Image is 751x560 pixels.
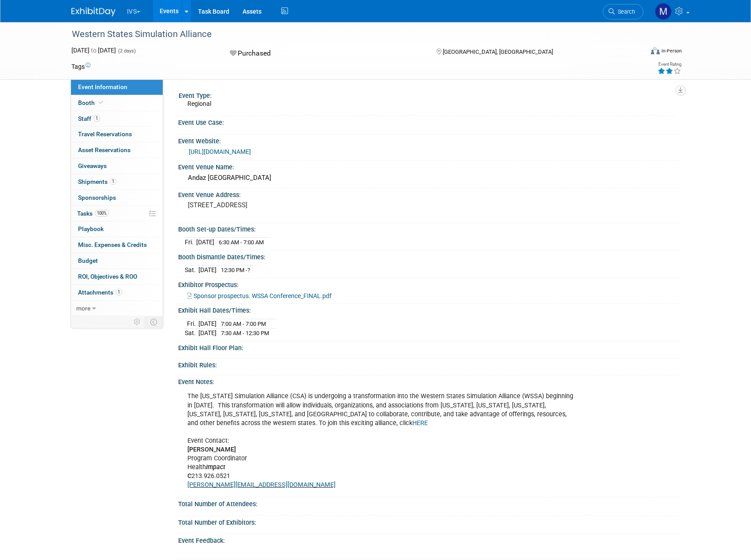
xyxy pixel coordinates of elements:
div: Western States Simulation Alliance [69,26,630,42]
a: Event Information [71,79,163,95]
td: [DATE] [196,238,214,247]
div: Booth Set-up Dates/Times: [178,223,680,234]
a: Travel Reservations [71,127,163,142]
td: [DATE] [198,329,217,338]
a: Tasks100% [71,206,163,221]
span: Asset Reservations [78,146,131,153]
span: Sponsor prospectus. WSSA Conference_FINAL.pdf [194,292,332,299]
div: Event Type: [179,89,676,100]
a: Shipments1 [71,174,163,190]
span: Search [615,8,635,15]
span: to [90,47,98,54]
span: ? [247,267,250,273]
span: Misc. Expenses & Credits [78,241,147,248]
a: [URL][DOMAIN_NAME] [189,148,251,155]
span: 6:30 AM - 7:00 AM [219,239,264,246]
a: more [71,301,163,316]
a: Playbook [71,221,163,237]
span: Tasks [77,210,109,217]
a: Search [603,4,643,19]
img: ExhibitDay [71,7,116,16]
b: [PERSON_NAME] [187,446,236,453]
div: Total Number of Attendees: [178,497,680,508]
pre: [STREET_ADDRESS] [188,201,377,209]
span: 100% [95,210,109,217]
div: Event Venue Name: [178,161,680,172]
span: Regional [187,100,211,107]
a: HERE [412,419,428,427]
span: 1 [110,178,116,185]
a: ROI, Objectives & ROO [71,269,163,284]
span: 1 [93,115,100,122]
span: 7:30 AM - 12:30 PM [221,330,269,336]
td: Tags [71,62,90,71]
a: Budget [71,253,163,269]
img: Format-Inperson.png [651,47,660,54]
div: Event Website: [178,134,680,146]
a: Misc. Expenses & Credits [71,237,163,253]
span: 7:00 AM - 7:00 PM [221,321,266,327]
span: 12:30 PM - [221,267,250,273]
td: [DATE] [198,319,217,329]
a: Attachments1 [71,285,163,300]
span: ROI, Objectives & ROO [78,273,137,280]
span: Event Information [78,83,127,90]
span: more [76,305,90,312]
a: Asset Reservations [71,142,163,158]
td: Fri. [185,238,196,247]
a: [PERSON_NAME][EMAIL_ADDRESS][DOMAIN_NAME] [187,481,336,489]
div: Event Format [591,46,682,59]
span: Budget [78,257,98,264]
div: Booth Dismantle Dates/Times: [178,250,680,261]
div: Exhibitor Prospectus: [178,278,680,289]
span: Sponsorships [78,194,116,201]
td: [DATE] [198,265,217,275]
span: 1 [116,289,122,295]
span: [GEOGRAPHIC_DATA], [GEOGRAPHIC_DATA] [443,49,553,55]
div: Exhibit Rules: [178,358,680,370]
a: Booth [71,95,163,111]
i: Impact [206,463,225,471]
div: Total Number of Exhibitors: [178,516,680,527]
span: (2 days) [117,48,136,54]
span: Booth [78,99,105,106]
div: Event Use Case: [178,116,680,127]
span: Giveaways [78,162,107,169]
a: Sponsor prospectus. WSSA Conference_FINAL.pdf [187,292,332,299]
div: The [US_STATE] Simulation Alliance (CSA) is undergoing a transformation into the Western States S... [181,388,582,494]
div: Exhibit Hall Floor Plan: [178,341,680,352]
span: Playbook [78,225,104,232]
div: Event Rating [658,62,681,67]
a: Giveaways [71,158,163,174]
span: Staff [78,115,100,122]
img: Michael Kocken [655,3,672,20]
div: Event Venue Address: [178,188,680,199]
a: Sponsorships [71,190,163,205]
td: Fri. [185,319,198,329]
i: Booth reservation complete [99,100,103,105]
div: Event Notes: [178,375,680,386]
a: Staff1 [71,111,163,127]
td: Sat. [185,265,198,275]
b: C [187,472,191,480]
span: Shipments [78,178,116,185]
td: Toggle Event Tabs [145,316,163,328]
td: Sat. [185,329,198,338]
div: Exhibit Hall Dates/Times: [178,304,680,315]
div: Event Feedback: [178,534,680,545]
div: Purchased [227,46,422,61]
div: Andaz [GEOGRAPHIC_DATA] [185,171,673,185]
span: [DATE] [DATE] [71,47,116,54]
td: Personalize Event Tab Strip [130,316,145,328]
span: Attachments [78,289,122,296]
span: Travel Reservations [78,131,132,138]
div: In-Person [661,48,682,54]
